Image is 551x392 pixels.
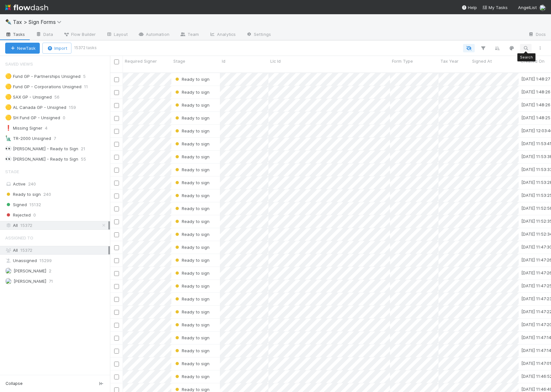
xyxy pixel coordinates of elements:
input: Toggle Row Selected [114,284,119,289]
div: Ready to sign [174,270,210,276]
span: 15372 [20,248,32,253]
span: 55 [81,155,92,163]
input: Toggle Row Selected [114,375,119,379]
span: Tasks [5,31,25,37]
span: Collapse [5,381,23,387]
input: Toggle Row Selected [114,181,119,185]
input: Toggle Row Selected [114,168,119,173]
span: Ready to sign [174,374,210,379]
div: Ready to sign [174,373,210,380]
span: Signed At [472,58,492,64]
span: 🟡 [5,115,12,120]
span: Ready to sign [174,154,210,159]
button: Import [42,43,71,54]
span: 🟡 [5,104,12,110]
div: Active [5,180,108,188]
input: Toggle Row Selected [114,349,119,354]
span: Ready to sign [174,102,210,108]
span: Ready to sign [174,141,210,146]
span: Ready to sign [174,232,210,237]
span: [PERSON_NAME] [14,268,46,273]
input: Toggle Row Selected [114,232,119,237]
span: 👀 [5,146,12,151]
span: Tax > Sign Forms [13,19,65,25]
div: All [5,221,108,229]
input: Toggle Row Selected [114,323,119,328]
span: 21 [81,145,92,153]
span: 4 [45,124,54,132]
span: 🟡 [5,94,12,100]
div: [PERSON_NAME] - Ready to Sign [5,145,78,153]
div: Ready to sign [174,360,210,367]
span: 5 [83,72,92,80]
span: ❗ [5,125,12,131]
span: ✒️ [5,19,12,25]
span: Id [222,58,225,64]
input: Toggle Row Selected [114,155,119,160]
div: Ready to sign [174,115,210,121]
div: Ready to sign [174,257,210,263]
div: Ready to sign [174,309,210,315]
input: Toggle Row Selected [114,219,119,224]
a: Analytics [204,30,241,40]
span: Ready to sign [174,193,210,198]
a: My Tasks [482,4,508,11]
span: 15299 [39,257,52,265]
img: avatar_19e755a3-ac7f-4634-82f7-0d4c85addabd.png [5,268,12,274]
a: Team [175,30,204,40]
div: SAX GP - Unsigned [5,93,52,101]
div: AL Canada GP - Unsigned [5,103,66,111]
span: Required Signer [125,58,157,64]
span: Assigned To [5,231,33,244]
span: Ready to sign [174,322,210,327]
a: Automation [133,30,175,40]
span: 240 [43,190,51,198]
a: Settings [241,30,276,40]
input: Toggle Row Selected [114,207,119,211]
span: Ready to sign [174,77,210,82]
a: Flow Builder [58,30,101,40]
div: Ready to sign [174,205,210,212]
img: avatar_31b89d70-e36b-44ee-9ea1-c7297c509dc3.png [5,278,12,284]
a: Layout [101,30,133,40]
div: Unassigned [5,257,108,265]
input: Toggle Row Selected [114,297,119,302]
div: Ready to sign [174,231,210,238]
span: Ready to sign [174,245,210,250]
span: Ready to sign [5,190,41,198]
div: Ready to sign [174,218,210,225]
span: Ready to sign [174,309,210,314]
span: Ready to sign [174,258,210,263]
span: Ready to sign [174,387,210,392]
span: 56 [54,93,66,101]
div: Ready to sign [174,89,210,95]
div: Ready to sign [174,102,210,108]
span: 0 [33,211,36,219]
span: Ready to sign [174,348,210,353]
span: Ready to sign [174,167,210,172]
span: 240 [28,181,36,186]
div: Ready to sign [174,166,210,173]
span: Ready to sign [174,180,210,185]
input: Toggle Row Selected [114,77,119,82]
div: All [5,246,108,254]
input: Toggle Row Selected [114,258,119,263]
div: TR-2000 Unsigned [5,134,51,143]
span: Created On [521,58,545,64]
div: Help [461,4,477,11]
input: Toggle Row Selected [114,103,119,108]
div: [PERSON_NAME] - Ready to Sign [5,155,78,163]
span: Ready to sign [174,206,210,211]
input: Toggle Row Selected [114,129,119,134]
input: Toggle Row Selected [114,90,119,95]
span: AngelList [518,5,537,10]
span: Ready to sign [174,219,210,224]
span: 11 [84,83,94,91]
span: My Tasks [482,5,508,10]
input: Toggle Row Selected [114,194,119,198]
div: Ready to sign [174,179,210,186]
span: Signed [5,201,27,209]
span: Flow Builder [63,31,96,37]
div: Ready to sign [174,76,210,82]
input: Toggle Row Selected [114,271,119,276]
